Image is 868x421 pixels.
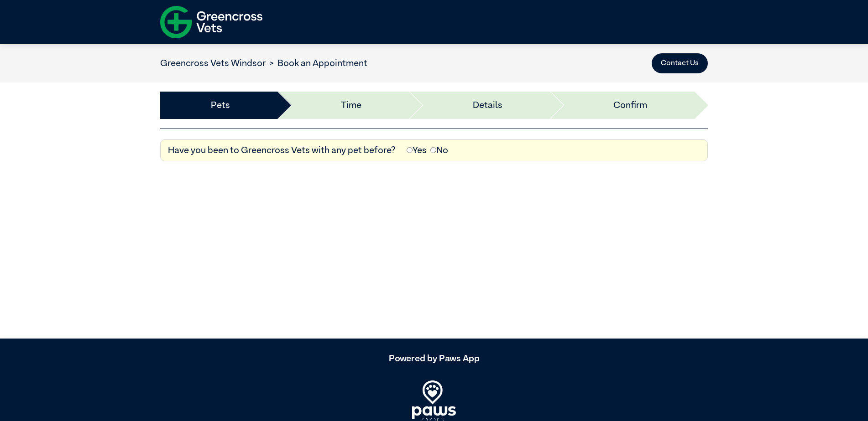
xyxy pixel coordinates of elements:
[160,2,262,42] img: f-logo
[430,147,436,153] input: No
[160,56,367,70] nav: breadcrumb
[168,144,396,157] label: Have you been to Greencross Vets with any pet before?
[160,59,266,68] a: Greencross Vets Windsor
[652,53,708,73] button: Contact Us
[407,147,413,153] input: Yes
[407,144,427,157] label: Yes
[430,144,448,157] label: No
[266,56,367,70] li: Book an Appointment
[160,353,708,364] h5: Powered by Paws App
[211,98,230,112] a: Pets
